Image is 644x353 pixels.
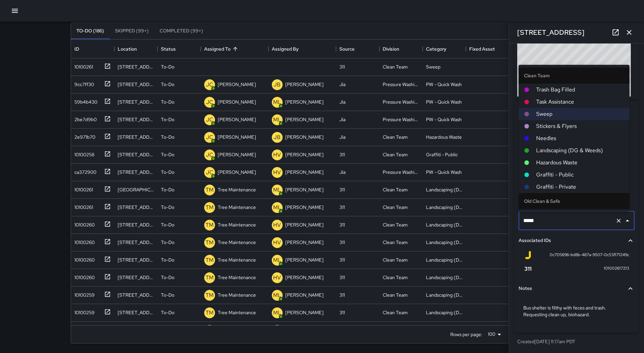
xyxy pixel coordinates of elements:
[426,256,462,263] div: Landscaping (DG & Weeds)
[339,274,345,281] div: 311
[72,131,95,140] div: 2e971b70
[218,169,256,175] p: [PERSON_NAME]
[273,221,281,229] p: HV
[339,151,345,158] div: 311
[426,204,462,211] div: Landscaping (DG & Weeds)
[206,186,214,194] p: TM
[469,39,495,58] div: Fixed Asset
[426,274,462,281] div: Landscaping (DG & Weeds)
[339,292,345,298] div: 311
[206,274,214,282] p: TM
[204,39,231,58] div: Assigned To
[426,239,462,246] div: Landscaping (DG & Weeds)
[339,99,345,105] div: Jia
[273,133,281,141] p: JB
[206,239,214,247] p: TM
[161,274,174,281] p: To-Do
[206,98,213,106] p: JC
[110,23,154,39] button: Skipped (99+)
[383,239,408,246] div: Clean Team
[206,309,214,317] p: TM
[383,256,408,263] div: Clean Team
[285,274,324,281] p: [PERSON_NAME]
[339,256,345,263] div: 311
[426,221,462,228] div: Landscaping (DG & Weeds)
[285,81,324,88] p: [PERSON_NAME]
[383,134,408,140] div: Clean Team
[118,204,154,211] div: 537 Jessie Street
[72,254,95,263] div: 10100260
[206,133,213,141] p: JC
[383,186,408,193] div: Clean Team
[339,309,345,316] div: 311
[161,134,174,140] p: To-Do
[118,274,154,281] div: 108 9th Street
[426,151,458,158] div: Graffiti - Public
[114,39,158,58] div: Location
[118,309,154,316] div: 1066 Mission Street
[118,134,154,140] div: 1029 Market Street
[383,39,399,58] div: Division
[72,61,93,70] div: 10100261
[206,256,214,264] p: TM
[285,169,324,175] p: [PERSON_NAME]
[218,256,256,263] p: Tree Maintenance
[218,292,256,298] p: Tree Maintenance
[218,134,256,140] p: [PERSON_NAME]
[383,151,408,158] div: Clean Team
[161,221,174,228] p: To-Do
[161,63,174,70] p: To-Do
[285,186,324,193] p: [PERSON_NAME]
[426,134,462,140] div: Hazardous Waste
[273,291,281,299] p: ML
[206,221,214,229] p: TM
[218,221,256,228] p: Tree Maintenance
[273,256,281,264] p: ML
[273,98,281,106] p: ML
[273,203,281,212] p: ML
[426,169,462,175] div: PW - Quick Wash
[273,151,281,159] p: HV
[383,309,408,316] div: Clean Team
[118,186,154,193] div: 647a Minna Street
[285,292,324,298] p: [PERSON_NAME]
[339,39,355,58] div: Source
[426,309,462,316] div: Landscaping (DG & Weeds)
[426,116,462,123] div: PW - Quick Wash
[72,289,95,298] div: 10100259
[161,256,174,263] p: To-Do
[206,291,214,299] p: TM
[536,183,624,191] span: Graffiti - Private
[161,151,174,158] p: To-Do
[118,151,154,158] div: 96 6th Street
[218,309,256,316] p: Tree Maintenance
[161,292,174,298] p: To-Do
[383,204,408,211] div: Clean Team
[268,39,336,58] div: Assigned By
[161,204,174,211] p: To-Do
[206,116,213,124] p: JC
[273,168,281,176] p: HV
[536,86,624,94] span: Trash Bag Filled
[339,63,345,70] div: 311
[285,239,324,246] p: [PERSON_NAME]
[273,116,281,124] p: ML
[118,169,154,175] div: 93 10th Street
[466,39,509,58] div: Fixed Asset
[426,63,440,70] div: Sweep
[161,186,174,193] p: To-Do
[72,113,97,123] div: 2be7d9b0
[426,39,446,58] div: Category
[383,99,419,105] div: Pressure Washing
[206,203,214,212] p: TM
[201,39,268,58] div: Assigned To
[161,81,174,88] p: To-Do
[161,239,174,246] p: To-Do
[339,81,345,88] div: Jia
[161,39,176,58] div: Status
[339,186,345,193] div: 311
[423,39,466,58] div: Category
[536,122,624,130] span: Stickers & Flyers
[218,186,256,193] p: Tree Maintenance
[161,309,174,316] p: To-Do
